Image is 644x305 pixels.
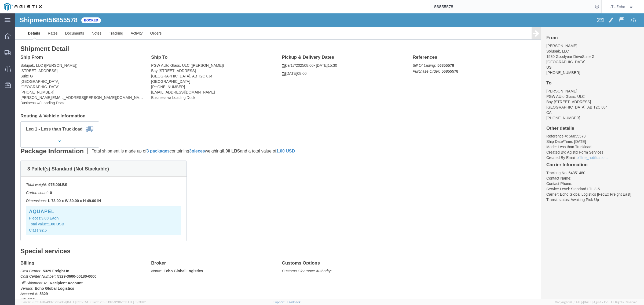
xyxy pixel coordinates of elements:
iframe: FS Legacy Container [15,13,644,299]
span: [DATE] 09:39:01 [125,300,146,304]
span: LTL Echo [609,4,625,10]
input: Search for shipment number, reference number [430,0,593,13]
span: Copyright © [DATE]-[DATE] Agistix Inc., All Rights Reserved [555,300,638,304]
button: LTL Echo [609,3,636,10]
span: Server: 2025.19.0-49328d0a35e [21,300,88,304]
a: Support [273,300,287,304]
span: Client: 2025.19.0-129fbcf [90,300,146,304]
span: [DATE] 09:50:51 [66,300,88,304]
a: Feedback [287,300,301,304]
img: logo [4,3,42,11]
